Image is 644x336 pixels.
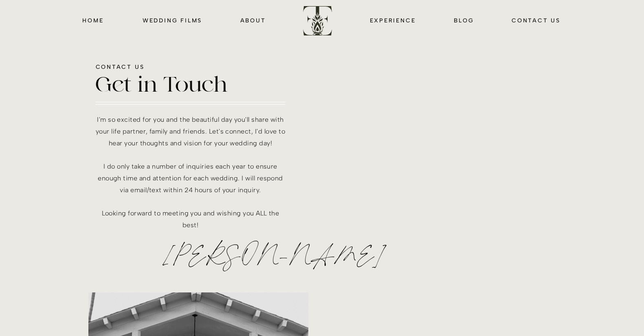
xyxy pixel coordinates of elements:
[81,15,105,25] a: HOME
[164,250,233,269] div: [PERSON_NAME]
[454,15,475,25] a: blog
[368,15,418,25] a: EXPERIENCE
[96,73,267,99] h2: Get in Touch
[240,15,266,25] a: about
[96,114,286,234] p: I'm so excited for you and the beautiful day you'll share with your life partner, family and frie...
[141,15,204,25] a: wedding films
[96,62,266,72] h1: CONTACT US
[511,15,562,25] a: CONTACT us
